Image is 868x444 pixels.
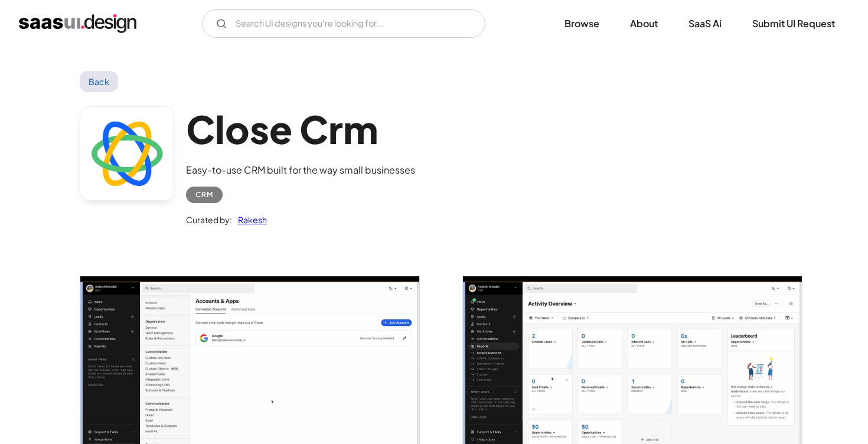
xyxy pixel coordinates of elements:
[19,14,136,33] a: home
[195,188,213,202] div: CRM
[186,213,232,227] div: Curated by:
[202,9,485,38] form: Email Form
[550,11,614,37] a: Browse
[202,9,485,38] input: Search UI designs you're looking for...
[186,106,415,152] h1: Close Crm
[186,163,415,177] div: Easy-to-use CRM built for the way small businesses
[232,213,267,227] a: Rakesh
[80,71,118,92] a: Back
[616,11,672,37] a: About
[674,11,736,37] a: SaaS Ai
[738,11,849,37] a: Submit UI Request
